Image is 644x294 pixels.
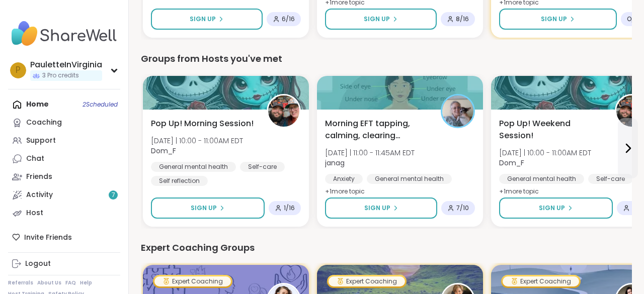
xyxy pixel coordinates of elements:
img: ShareWell Nav Logo [8,16,120,51]
a: Host [8,204,120,222]
span: 7 [112,191,115,200]
button: Sign Up [151,9,263,30]
span: P [16,64,21,77]
span: [DATE] | 10:00 - 11:00AM EDT [151,136,243,146]
span: Morning EFT tapping, calming, clearing exercises [325,118,430,142]
img: Dom_F [268,95,299,127]
div: Coaching [26,118,62,128]
span: Sign Up [364,15,390,24]
div: Close Step [627,4,640,17]
div: Invite Friends [8,228,120,246]
a: Logout [8,255,120,273]
div: Self-care [240,162,285,172]
div: General mental health [367,174,452,184]
span: 1 / 16 [284,204,295,212]
b: Dom_F [151,146,176,156]
button: Sign Up [325,198,437,219]
div: PauletteInVirginia [30,59,102,70]
div: Host [26,208,43,218]
span: 6 / 16 [282,15,295,23]
div: Chat [26,154,44,164]
div: General mental health [151,162,236,172]
span: Pop Up! Morning Session! [151,118,254,130]
div: Friends [26,172,52,182]
div: Expert Coaching Groups [141,241,632,255]
a: Help [80,279,92,286]
div: Expert Coaching [154,276,231,286]
a: Chat [8,150,120,168]
button: Sign Up [325,9,437,30]
div: Support [26,136,56,146]
span: Sign Up [190,15,216,24]
div: Anxiety [325,174,363,184]
div: Expert Coaching [329,276,405,286]
a: FAQ [65,279,76,286]
a: Activity7 [8,186,120,204]
span: Sign Up [191,204,217,213]
div: Logout [25,259,51,269]
span: Sign Up [364,204,390,213]
div: Groups from Hosts you've met [141,52,632,66]
a: Friends [8,168,120,186]
span: [DATE] | 11:00 - 11:45AM EDT [325,148,415,158]
div: Activity [26,190,53,200]
a: Referrals [8,279,33,286]
a: Coaching [8,114,120,132]
a: About Us [37,279,61,286]
a: Support [8,132,120,150]
div: Self reflection [151,176,208,186]
span: 3 Pro credits [42,71,79,80]
button: Sign Up [151,198,265,219]
b: janag [325,158,345,168]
